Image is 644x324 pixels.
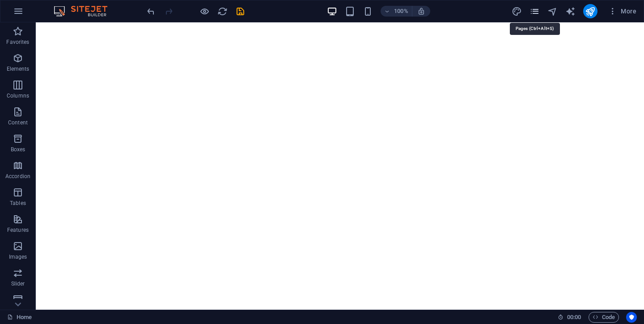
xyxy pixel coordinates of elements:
p: Boxes [11,146,25,153]
button: undo [145,6,156,17]
button: save [235,6,246,17]
p: Accordion [5,173,30,180]
p: Slider [11,280,25,287]
i: Navigator [547,6,558,17]
h6: Session time [558,312,581,323]
button: pages [530,6,540,17]
span: : [573,314,575,320]
p: Content [8,119,28,126]
i: Undo: Change text (Ctrl+Z) [146,6,156,17]
p: Images [9,253,27,260]
p: Columns [7,92,29,99]
i: Save (Ctrl+S) [235,6,246,17]
i: Design (Ctrl+Alt+Y) [512,6,522,17]
img: Editor Logo [51,6,119,17]
button: Code [589,312,619,323]
p: Features [7,226,29,234]
button: More [605,4,640,18]
i: AI Writer [565,6,576,17]
span: 00 00 [567,312,581,323]
button: Click here to leave preview mode and continue editing [199,6,210,17]
button: 100% [381,6,412,17]
button: text_generator [565,6,576,17]
button: publish [583,4,597,18]
button: reload [217,6,228,17]
button: design [512,6,522,17]
i: On resize automatically adjust zoom level to fit chosen device. [417,7,425,15]
p: Tables [10,200,26,207]
span: More [608,7,636,16]
button: navigator [547,6,558,17]
i: Reload page [217,6,228,17]
p: Favorites [6,38,29,46]
h6: 100% [394,6,408,17]
span: Code [593,312,615,323]
i: Publish [585,6,595,17]
button: Usercentrics [626,312,637,323]
p: Elements [7,65,30,72]
a: Click to cancel selection. Double-click to open Pages [7,312,32,323]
